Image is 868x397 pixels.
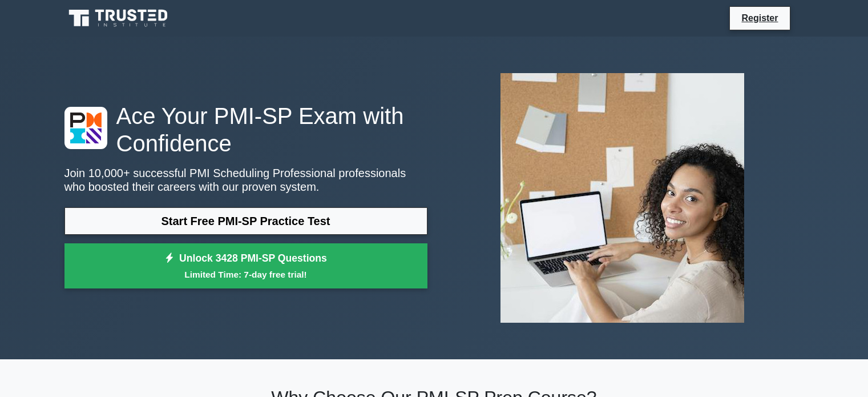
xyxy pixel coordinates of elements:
[64,243,427,289] a: Unlock 3428 PMI-SP QuestionsLimited Time: 7-day free trial!
[64,207,427,235] a: Start Free PMI-SP Practice Test
[64,102,427,157] h1: Ace Your PMI-SP Exam with Confidence
[734,11,785,25] a: Register
[79,268,413,281] small: Limited Time: 7-day free trial!
[64,166,427,194] p: Join 10,000+ successful PMI Scheduling Professional professionals who boosted their careers with ...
